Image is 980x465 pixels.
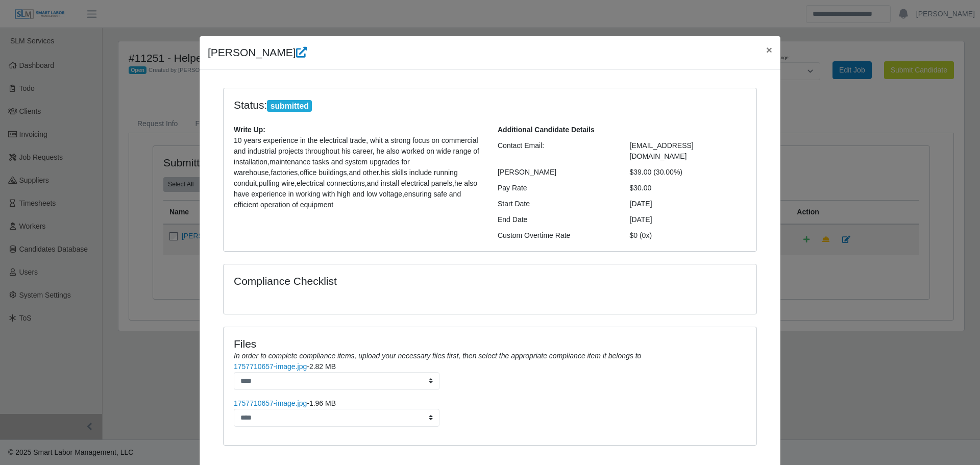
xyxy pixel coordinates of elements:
div: [PERSON_NAME] [490,167,622,178]
span: $0 (0x) [630,231,652,239]
a: 1757710657-image.jpg [234,362,307,371]
p: 10 years experience in the electrical trade, whit a strong focus on commercial and industrial pro... [234,135,482,210]
span: [DATE] [630,215,652,224]
div: [DATE] [622,199,754,209]
i: In order to complete compliance items, upload your necessary files first, then select the appropr... [234,352,641,360]
li: - [234,361,746,390]
b: Write Up: [234,126,265,134]
div: Start Date [490,199,622,209]
h4: Status: [234,99,615,112]
div: Pay Rate [490,183,622,193]
h4: [PERSON_NAME] [208,44,307,61]
div: Custom Overtime Rate [490,230,622,241]
div: $39.00 (30.00%) [622,167,754,178]
li: - [234,398,746,427]
b: Additional Candidate Details [498,126,595,134]
button: Close [758,36,780,63]
span: 1.96 MB [309,399,336,407]
span: 2.82 MB [309,362,336,371]
h4: Files [234,337,746,350]
span: × [766,44,772,56]
span: submitted [267,100,312,112]
h4: Compliance Checklist [234,275,570,287]
span: [EMAIL_ADDRESS][DOMAIN_NAME] [630,141,694,160]
div: End Date [490,214,622,225]
div: $30.00 [622,183,754,193]
div: Contact Email: [490,140,622,162]
a: 1757710657-image.jpg [234,399,307,407]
